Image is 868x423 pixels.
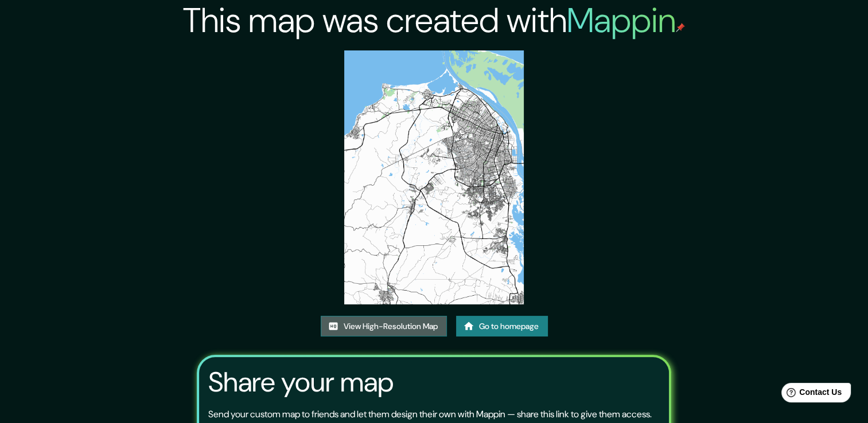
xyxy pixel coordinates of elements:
[344,50,524,304] img: created-map
[208,366,394,398] h3: Share your map
[766,378,855,410] iframe: Help widget launcher
[208,408,652,421] p: Send your custom map to friends and let them design their own with Mappin — share this link to gi...
[676,23,685,32] img: mappin-pin
[456,316,548,337] a: Go to homepage
[321,316,447,337] a: View High-Resolution Map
